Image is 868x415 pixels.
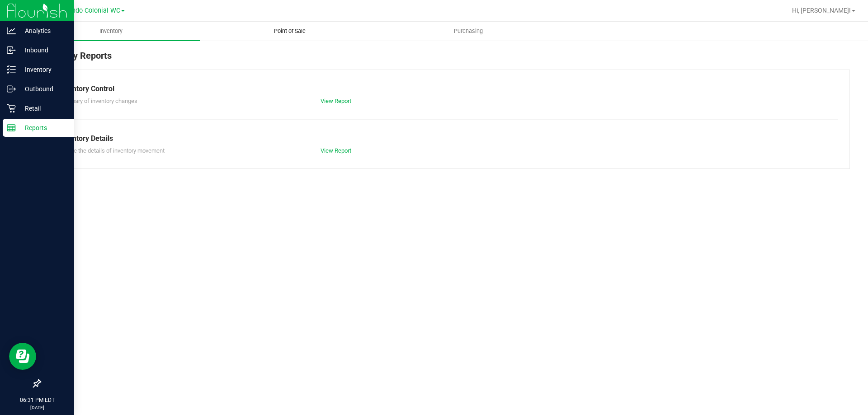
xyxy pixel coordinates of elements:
a: Inventory [22,22,200,41]
iframe: Resource center [9,343,36,370]
p: Analytics [16,25,70,36]
inline-svg: Retail [7,104,16,113]
p: Inventory [16,64,70,75]
a: View Report [321,98,351,104]
div: Inventory Details [58,133,831,144]
inline-svg: Inventory [7,65,16,74]
span: Point of Sale [262,27,318,35]
a: Purchasing [379,22,557,41]
span: Inventory [87,27,135,35]
p: Outbound [16,84,70,94]
span: Summary of inventory changes [58,98,137,104]
span: Explore the details of inventory movement [58,147,165,154]
div: Inventory Reports [40,49,850,70]
p: [DATE] [4,404,70,411]
a: Point of Sale [200,22,379,41]
a: View Report [321,147,351,154]
span: Hi, [PERSON_NAME]! [792,7,851,14]
span: Purchasing [442,27,495,35]
inline-svg: Outbound [7,84,16,93]
inline-svg: Analytics [7,26,16,35]
p: Reports [16,122,70,133]
p: 06:31 PM EDT [4,396,70,404]
div: Inventory Control [58,84,831,94]
p: Retail [16,103,70,114]
inline-svg: Inbound [7,46,16,55]
p: Inbound [16,45,70,56]
inline-svg: Reports [7,123,16,132]
span: Orlando Colonial WC [60,7,120,14]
